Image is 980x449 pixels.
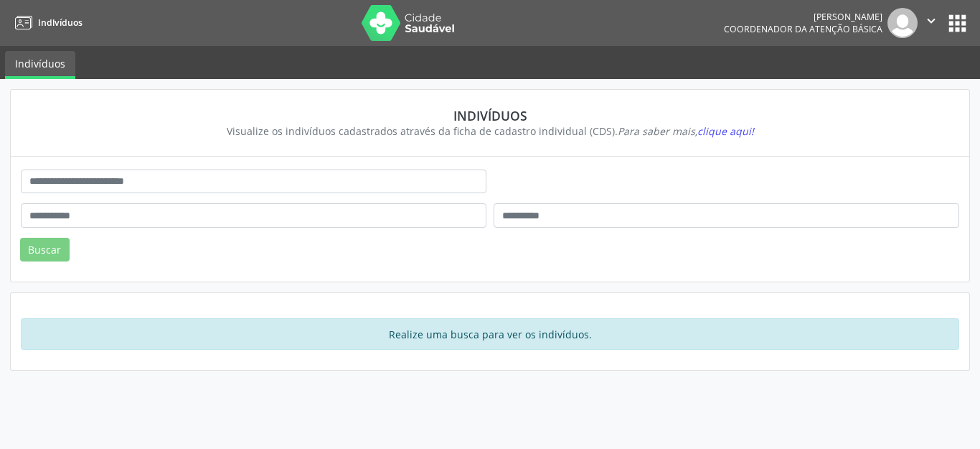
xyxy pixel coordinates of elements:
[945,11,970,36] button: apps
[697,124,754,138] span: clique aqui!
[10,11,83,34] a: Indivíduos
[724,23,882,35] span: Coordenador da Atenção Básica
[20,238,70,262] button: Buscar
[5,51,75,79] a: Indivíduos
[31,124,949,139] div: Visualize os indivíduos cadastrados através da ficha de cadastro individual (CDS).
[31,108,949,124] div: Indivíduos
[724,11,882,23] div: [PERSON_NAME]
[21,318,959,350] div: Realize uma busca para ver os indivíduos.
[887,8,918,38] img: img
[618,124,754,138] i: Para saber mais,
[923,13,939,29] i: 
[918,8,945,38] button: 
[38,17,83,29] span: Indivíduos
